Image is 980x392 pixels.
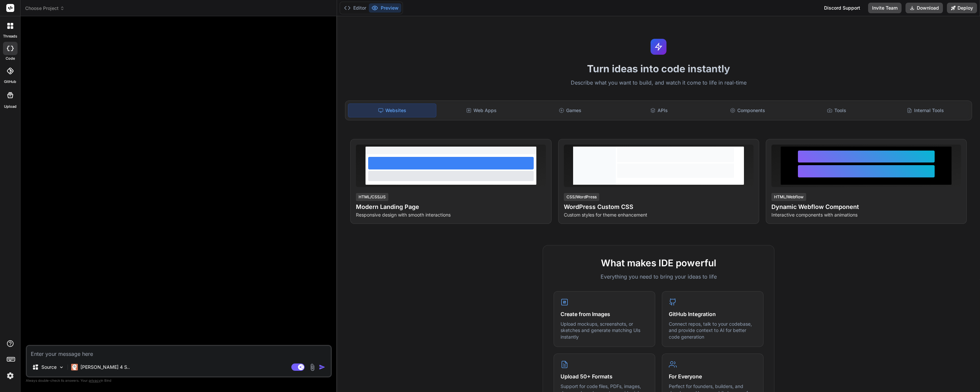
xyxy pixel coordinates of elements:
[669,372,757,380] h4: For Everyone
[882,103,969,117] div: Internal Tools
[564,193,599,201] div: CSS/WordPress
[438,103,525,117] div: Web Apps
[5,370,16,381] img: settings
[3,33,17,39] label: threads
[369,3,401,13] button: Preview
[561,372,648,380] h4: Upload 50+ Formats
[906,3,943,13] button: Download
[319,364,325,370] img: icon
[554,273,763,281] p: Everything you need to bring your ideas to life
[341,63,976,75] h1: Turn ideas into code instantly
[947,3,977,13] button: Deploy
[526,103,614,117] div: Games
[356,212,546,218] p: Responsive design with smooth interactions
[71,364,78,370] img: Claude 4 Sonnet
[704,103,791,117] div: Components
[793,103,880,117] div: Tools
[564,202,754,212] h4: WordPress Custom CSS
[820,3,864,13] div: Discord Support
[89,378,101,382] span: privacy
[25,5,65,12] span: Choose Project
[59,364,64,370] img: Pick Models
[4,79,16,85] label: GitHub
[669,321,757,340] p: Connect repos, talk to your codebase, and provide context to AI for better code generation
[771,202,961,212] h4: Dynamic Webflow Component
[771,193,806,201] div: HTML/Webflow
[309,363,316,371] img: attachment
[80,364,130,370] p: [PERSON_NAME] 4 S..
[771,212,961,218] p: Interactive components with animations
[561,310,648,318] h4: Create from Images
[615,103,703,117] div: APIs
[669,310,757,318] h4: GitHub Integration
[561,321,648,340] p: Upload mockups, screenshots, or sketches and generate matching UIs instantly
[348,103,436,117] div: Websites
[356,202,546,212] h4: Modern Landing Page
[26,377,332,384] p: Always double-check its answers. Your in Bind
[6,56,15,61] label: code
[341,79,976,87] p: Describe what you want to build, and watch it come to life in real-time
[41,364,57,370] p: Source
[564,212,754,218] p: Custom styles for theme enhancement
[554,256,763,270] h2: What makes IDE powerful
[4,104,17,109] label: Upload
[356,193,388,201] div: HTML/CSS/JS
[868,3,902,13] button: Invite Team
[341,3,369,13] button: Editor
